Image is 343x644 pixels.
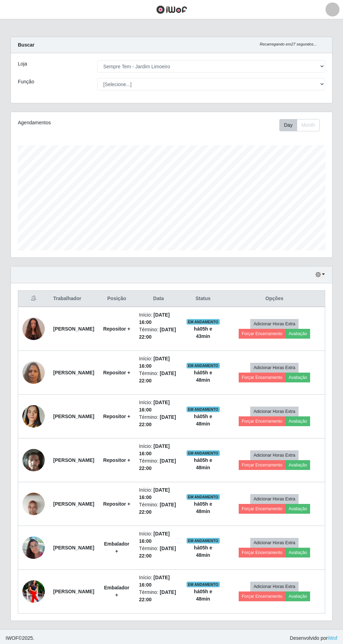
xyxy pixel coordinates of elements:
span: EM ANDAMENTO [187,538,220,543]
th: Data [135,291,182,307]
time: [DATE] 16:00 [139,443,170,456]
div: Toolbar with button groups [279,119,325,131]
strong: [PERSON_NAME] [53,589,94,594]
button: Forçar Encerramento [239,460,286,470]
li: Início: [139,530,178,545]
a: iWof [328,635,337,641]
button: Avaliação [285,329,310,339]
strong: Repositor + [103,326,130,332]
button: Forçar Encerramento [239,373,286,382]
label: Função [18,78,34,85]
strong: [PERSON_NAME] [53,370,94,375]
th: Status [182,291,224,307]
img: 1745413424976.jpeg [22,314,45,344]
time: [DATE] 16:00 [139,356,170,369]
button: Avaliação [285,373,310,382]
button: Month [297,119,320,131]
span: EM ANDAMENTO [187,319,220,325]
button: Adicionar Horas Extra [250,538,298,548]
span: Desenvolvido por [290,635,337,642]
img: 1756393713043.jpeg [22,479,45,529]
span: EM ANDAMENTO [187,407,220,412]
button: Avaliação [285,504,310,514]
li: Término: [139,414,178,428]
span: EM ANDAMENTO [187,450,220,456]
strong: Buscar [18,42,34,48]
li: Início: [139,443,178,457]
span: © 2025 . [6,635,34,642]
li: Início: [139,574,178,589]
strong: há 05 h e 43 min [194,326,212,339]
strong: [PERSON_NAME] [53,545,94,550]
strong: há 05 h e 48 min [194,414,212,427]
button: Forçar Encerramento [239,329,286,339]
li: Início: [139,486,178,501]
button: Adicionar Horas Extra [250,494,298,504]
strong: [PERSON_NAME] [53,501,94,507]
button: Adicionar Horas Extra [250,582,298,591]
strong: Repositor + [103,370,130,375]
button: Avaliação [285,548,310,558]
button: Avaliação [285,591,310,601]
li: Início: [139,355,178,370]
label: Loja [18,60,27,68]
strong: [PERSON_NAME] [53,414,94,419]
span: EM ANDAMENTO [187,363,220,368]
time: [DATE] 16:00 [139,531,170,544]
li: Início: [139,399,178,414]
li: Término: [139,370,178,385]
span: IWOF [6,635,19,641]
strong: há 05 h e 48 min [194,501,212,514]
button: Forçar Encerramento [239,548,286,558]
li: Término: [139,501,178,516]
li: Término: [139,545,178,560]
button: Adicionar Horas Extra [250,450,298,460]
time: [DATE] 16:00 [139,487,170,500]
strong: há 05 h e 48 min [194,457,212,470]
button: Adicionar Horas Extra [250,363,298,373]
strong: Repositor + [103,457,130,463]
strong: [PERSON_NAME] [53,457,94,463]
time: [DATE] 16:00 [139,400,170,413]
img: 1751312410869.jpeg [22,445,45,475]
strong: há 05 h e 48 min [194,589,212,602]
img: 1748562791419.jpeg [22,396,45,436]
div: First group [279,119,320,131]
span: EM ANDAMENTO [187,582,220,587]
button: Avaliação [285,460,310,470]
li: Término: [139,589,178,603]
button: Forçar Encerramento [239,504,286,514]
button: Avaliação [285,416,310,426]
strong: Repositor + [103,501,130,507]
strong: Embalador + [104,585,129,598]
button: Forçar Encerramento [239,591,286,601]
strong: Embalador + [104,541,129,554]
strong: [PERSON_NAME] [53,326,94,332]
li: Início: [139,311,178,326]
span: EM ANDAMENTO [187,494,220,500]
th: Opções [224,291,325,307]
button: Day [279,119,297,131]
strong: há 05 h e 48 min [194,545,212,558]
button: Adicionar Horas Extra [250,407,298,416]
img: CoreUI Logo [156,5,187,14]
li: Término: [139,326,178,341]
li: Término: [139,457,178,472]
th: Posição [98,291,135,307]
th: Trabalhador [49,291,98,307]
button: Adicionar Horas Extra [250,319,298,329]
img: 1749309243937.jpeg [22,533,45,562]
i: Recarregando em 27 segundos... [260,42,317,46]
div: Agendamentos [18,119,140,126]
time: [DATE] 16:00 [139,312,170,325]
button: Forçar Encerramento [239,416,286,426]
strong: há 05 h e 48 min [194,370,212,383]
strong: Repositor + [103,414,130,419]
img: 1747253938286.jpeg [22,358,45,387]
time: [DATE] 16:00 [139,575,170,588]
img: 1751311767272.jpeg [22,577,45,605]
